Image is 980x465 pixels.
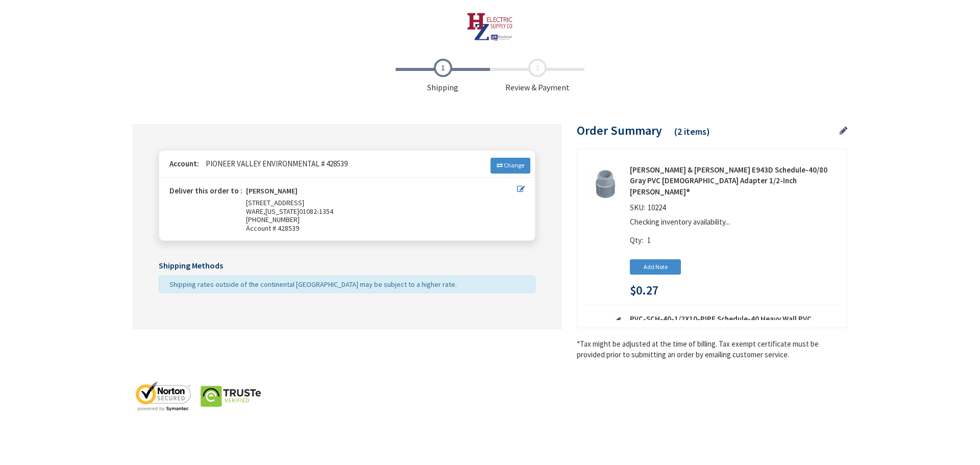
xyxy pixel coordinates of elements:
[589,317,621,349] img: PVC-SCH-40-1/2X10-PIPE Schedule-40 Heavy Wall PVC Conduit 1/2-Inch x 10-ft
[201,159,348,168] span: PIONEER VALLEY ENVIRONMENTAL # 428539
[246,224,517,233] span: Account # 428539
[645,203,668,212] span: 10224
[504,161,524,169] span: Change
[133,381,194,411] img: norton-seal.png
[491,158,530,173] a: Change
[577,123,662,138] span: Order Summary
[299,207,333,216] span: 01082-1354
[577,338,847,360] : *Tax might be adjusted at the time of billing. Tax exempt certificate must be provided prior to s...
[490,59,584,93] span: Review & Payment
[881,437,949,462] iframe: Opens a widget where you can find more information
[200,381,261,411] img: truste-seal.png
[647,235,651,245] span: 1
[630,164,839,197] strong: [PERSON_NAME] & [PERSON_NAME] E943D Schedule-40/80 Gray PVC [DEMOGRAPHIC_DATA] Adapter 1/2-Inch [...
[630,202,668,216] div: SKU:
[630,216,834,227] p: Checking inventory availability...
[159,261,535,271] h5: Shipping Methods
[630,235,642,245] span: Qty
[246,187,298,199] strong: [PERSON_NAME]
[589,168,621,200] img: Thomas & Betts E943D Schedule-40/80 Gray PVC Male Adapter 1/2-Inch Carlon®
[467,13,513,41] img: HZ Electric Supply
[630,313,839,335] strong: PVC-SCH-40-1/2X10-PIPE Schedule-40 Heavy Wall PVC Conduit 1/2-Inch x 10-ft
[630,284,658,297] span: $0.27
[169,280,457,289] span: Shipping rates outside of the continental [GEOGRAPHIC_DATA] may be subject to a higher rate.
[674,126,710,137] span: (2 items)
[169,186,242,195] strong: Deliver this order to :
[246,207,265,216] span: WARE,
[265,207,299,216] span: [US_STATE]
[246,215,300,224] span: [PHONE_NUMBER]
[396,59,490,93] span: Shipping
[169,159,199,168] strong: Account:
[246,198,304,207] span: [STREET_ADDRESS]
